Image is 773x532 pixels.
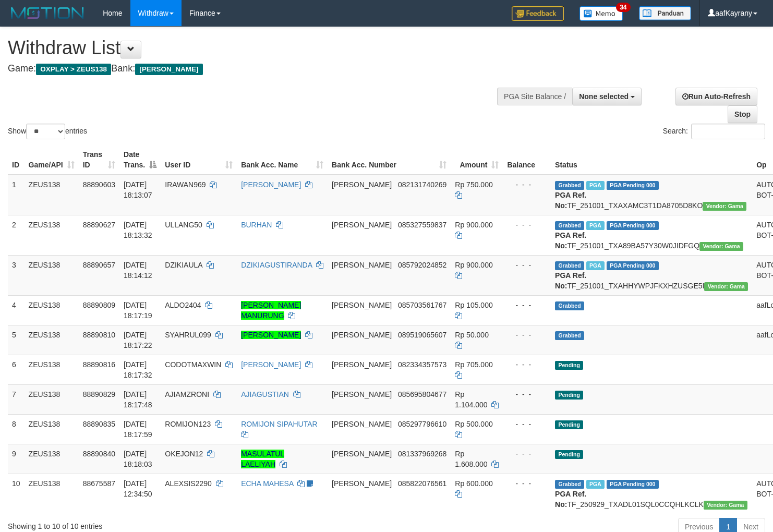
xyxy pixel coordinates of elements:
[161,145,237,175] th: User ID: activate to sort column ascending
[497,88,572,105] div: PGA Site Balance /
[607,221,659,230] span: PGA Pending
[398,221,446,229] span: Copy 085327559837 to clipboard
[555,391,583,400] span: Pending
[398,450,446,458] span: Copy 081337969268 to clipboard
[398,420,446,428] span: Copy 085297796610 to clipboard
[616,3,630,12] span: 34
[124,331,152,349] span: [DATE] 18:17:22
[398,180,446,189] span: Copy 082131740269 to clipboard
[332,301,392,309] span: [PERSON_NAME]
[124,390,152,409] span: [DATE] 18:17:48
[241,360,301,369] a: [PERSON_NAME]
[25,295,79,325] td: ZEUS138
[241,420,318,428] a: ROMIJON SIPAHUTAR
[8,384,25,414] td: 7
[165,301,201,309] span: ALDO2404
[555,301,584,310] span: Grabbed
[83,360,115,369] span: 88890816
[83,420,115,428] span: 88890835
[507,449,547,459] div: - - -
[241,261,312,269] a: DZIKIAGUSTIRANDA
[507,478,547,489] div: - - -
[8,255,25,295] td: 3
[512,6,564,21] img: Feedback.jpg
[83,479,115,488] span: 88675587
[241,390,289,398] a: AJIAGUSTIAN
[25,215,79,255] td: ZEUS138
[507,389,547,400] div: - - -
[332,221,392,229] span: [PERSON_NAME]
[8,474,25,514] td: 10
[507,330,547,340] div: - - -
[691,124,765,139] input: Search:
[79,145,119,175] th: Trans ID: activate to sort column ascending
[165,450,203,458] span: OKEJON12
[551,175,752,215] td: TF_251001_TXAXAMC3T1DA8705D8KO
[83,301,115,309] span: 88890809
[124,261,152,280] span: [DATE] 18:14:12
[26,124,65,139] select: Showentries
[25,444,79,474] td: ZEUS138
[25,325,79,355] td: ZEUS138
[704,501,747,510] span: Vendor URL: https://trx31.1velocity.biz
[555,490,586,509] b: PGA Ref. No:
[555,361,583,370] span: Pending
[551,474,752,514] td: TF_250929_TXADL01SQL0CCQHLKCLK
[455,390,487,409] span: Rp 1.104.000
[8,325,25,355] td: 5
[83,390,115,398] span: 88890829
[703,202,746,211] span: Vendor URL: https://trx31.1velocity.biz
[135,64,202,75] span: [PERSON_NAME]
[124,180,152,199] span: [DATE] 18:13:07
[332,450,392,458] span: [PERSON_NAME]
[555,450,583,459] span: Pending
[165,479,212,488] span: ALEXSIS2290
[639,6,691,20] img: panduan.png
[332,420,392,428] span: [PERSON_NAME]
[586,221,605,230] span: Marked by aafanarl
[25,384,79,414] td: ZEUS138
[25,175,79,215] td: ZEUS138
[328,145,451,175] th: Bank Acc. Number: activate to sort column ascending
[607,261,659,270] span: PGA Pending
[555,331,584,340] span: Grabbed
[124,221,152,239] span: [DATE] 18:13:32
[586,480,605,489] span: Marked by aafpengsreynich
[8,175,25,215] td: 1
[8,5,87,21] img: MOTION_logo.png
[398,360,446,369] span: Copy 082334357573 to clipboard
[165,390,209,398] span: AJIAMZRONI
[455,301,492,309] span: Rp 105.000
[572,88,642,105] button: None selected
[398,390,446,398] span: Copy 085695804677 to clipboard
[507,419,547,429] div: - - -
[165,360,221,369] span: CODOTMAXWIN
[507,220,547,230] div: - - -
[551,215,752,255] td: TF_251001_TXA89BA57Y30W0JIDFGQ
[455,420,492,428] span: Rp 500.000
[124,479,152,498] span: [DATE] 12:34:50
[83,331,115,339] span: 88890810
[579,6,623,21] img: Button%20Memo.svg
[555,480,584,489] span: Grabbed
[25,355,79,384] td: ZEUS138
[332,331,392,339] span: [PERSON_NAME]
[555,420,583,429] span: Pending
[332,479,392,488] span: [PERSON_NAME]
[332,261,392,269] span: [PERSON_NAME]
[165,261,202,269] span: DZIKIAULA
[455,479,492,488] span: Rp 600.000
[398,301,446,309] span: Copy 085703561767 to clipboard
[455,221,492,229] span: Rp 900.000
[124,301,152,320] span: [DATE] 18:17:19
[332,390,392,398] span: [PERSON_NAME]
[241,331,301,339] a: [PERSON_NAME]
[8,517,315,531] div: Showing 1 to 10 of 10 entries
[555,221,584,230] span: Grabbed
[8,64,505,74] h4: Game: Bank:
[124,360,152,379] span: [DATE] 18:17:32
[83,221,115,229] span: 88890627
[332,180,392,189] span: [PERSON_NAME]
[555,191,586,210] b: PGA Ref. No:
[455,261,492,269] span: Rp 900.000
